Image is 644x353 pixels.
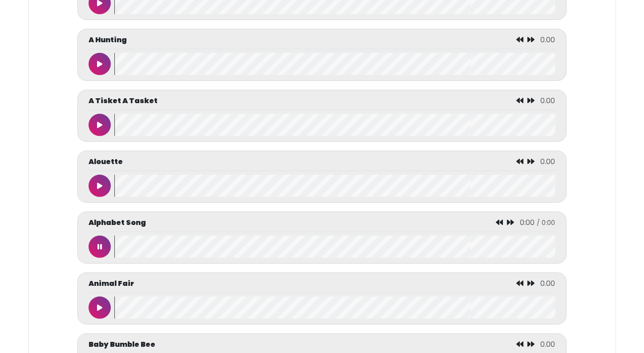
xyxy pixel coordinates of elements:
[541,35,555,45] span: 0.00
[89,278,134,289] p: Animal Fair
[89,339,155,350] p: Baby Bumble Bee
[89,217,146,228] p: Alphabet Song
[541,278,555,289] span: 0.00
[541,339,555,349] span: 0.00
[89,156,123,167] p: Alouette
[520,217,535,228] span: 0:00
[541,156,555,167] span: 0.00
[541,96,555,106] span: 0.00
[89,96,158,106] p: A Tisket A Tasket
[89,35,127,45] p: A Hunting
[537,218,555,227] span: / 0:00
